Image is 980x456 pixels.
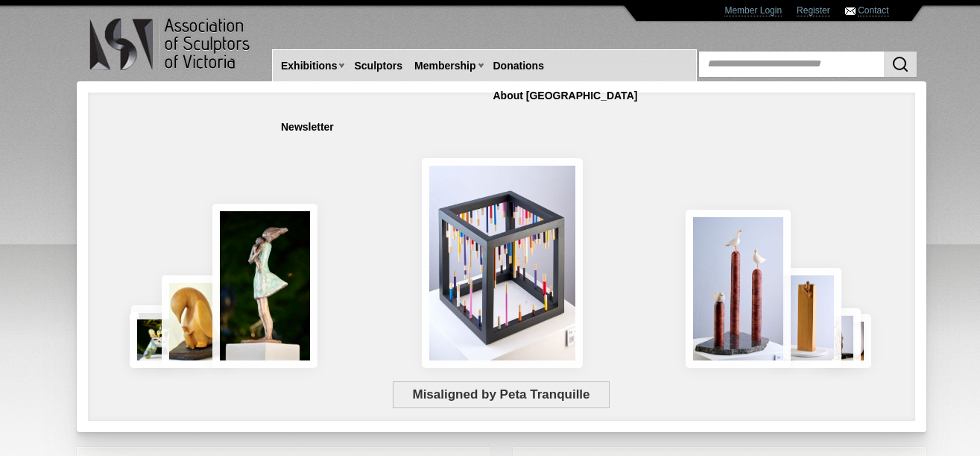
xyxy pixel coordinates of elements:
[487,82,644,110] a: About [GEOGRAPHIC_DATA]
[408,52,481,80] a: Membership
[89,15,253,74] img: logo.png
[797,5,830,16] a: Register
[858,5,888,16] a: Contact
[212,204,318,368] img: Connection
[487,52,550,80] a: Donations
[686,210,791,368] img: Rising Tides
[724,5,782,16] a: Member Login
[275,52,343,80] a: Exhibitions
[422,158,583,368] img: Misaligned
[774,268,841,368] img: Little Frog. Big Climb
[891,55,909,73] img: Search
[393,381,610,408] span: Misaligned by Peta Tranquille
[275,113,340,141] a: Newsletter
[845,7,856,15] img: Contact ASV
[348,52,408,80] a: Sculptors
